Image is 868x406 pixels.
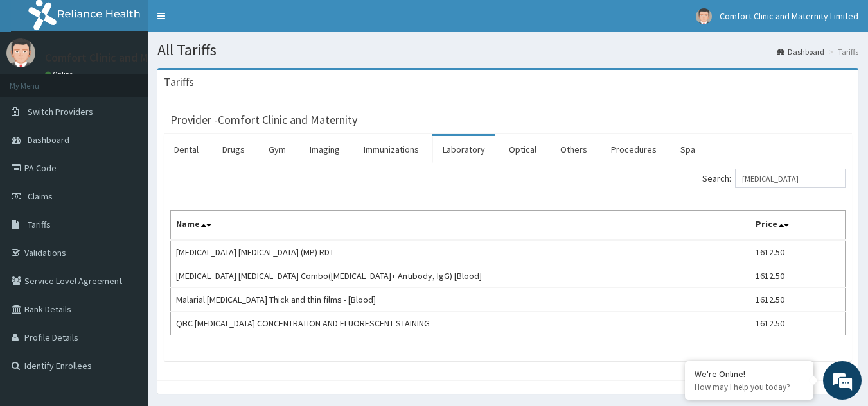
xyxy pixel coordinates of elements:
a: Others [550,136,598,163]
a: Optical [499,136,547,163]
td: [MEDICAL_DATA] [MEDICAL_DATA] (MP) RDT [171,240,750,264]
a: Procedures [601,136,667,163]
a: Dashboard [777,46,824,57]
span: Claims [28,190,53,202]
td: [MEDICAL_DATA] [MEDICAL_DATA] Combo([MEDICAL_DATA]+ Antibody, IgG) [Blood] [171,264,750,288]
a: Drugs [212,136,255,163]
th: Price [750,211,845,241]
span: Dashboard [28,134,69,146]
a: Dental [164,136,209,163]
td: QBC [MEDICAL_DATA] CONCENTRATION AND FLUORESCENT STAINING [171,312,750,335]
td: 1612.50 [750,288,845,312]
h3: Provider - Comfort Clinic and Maternity [170,114,357,126]
span: Comfort Clinic and Maternity Limited [720,10,858,22]
img: User Image [696,8,712,24]
span: Switch Providers [28,106,93,117]
a: Gym [258,136,296,163]
a: Spa [670,136,705,163]
th: Name [171,211,750,241]
td: 1612.50 [750,264,845,288]
img: User Image [6,38,35,67]
a: Imaging [299,136,350,163]
input: Search: [735,169,846,188]
td: 1612.50 [750,312,845,335]
label: Search: [702,169,846,188]
p: Comfort Clinic and Maternity Limited [45,52,229,63]
div: We're Online! [695,368,804,380]
h1: All Tariffs [157,42,858,58]
p: How may I help you today? [695,382,804,393]
a: Immunizations [353,136,429,163]
td: Malarial [MEDICAL_DATA] Thick and thin films - [Blood] [171,288,750,312]
h3: Tariffs [164,76,194,88]
span: Tariffs [28,219,51,230]
a: Laboratory [432,136,495,163]
li: Tariffs [826,46,858,57]
td: 1612.50 [750,240,845,264]
a: Online [45,70,76,79]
